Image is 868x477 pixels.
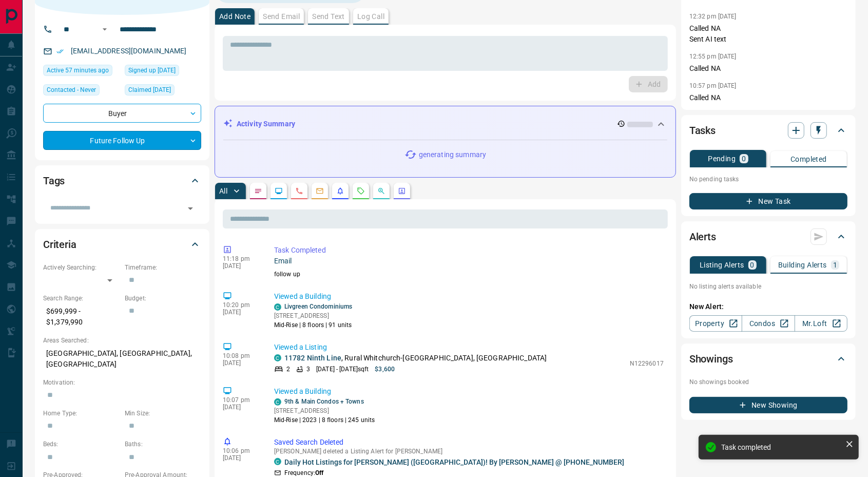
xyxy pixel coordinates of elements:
p: Activity Summary [237,119,295,129]
p: Called NA [689,63,847,74]
p: Timeframe: [125,263,201,272]
svg: Agent Actions [398,187,406,195]
button: New Task [689,193,847,209]
p: Mid-Rise | 8 floors | 91 units [274,320,352,330]
p: 11:18 pm [223,255,259,262]
svg: Opportunities [377,187,385,195]
svg: Notes [254,187,262,195]
p: $3,600 [375,365,395,374]
p: [STREET_ADDRESS] [274,311,352,320]
p: $699,999 - $1,379,990 [43,303,120,331]
a: Condos [742,315,795,332]
svg: Lead Browsing Activity [275,187,283,195]
p: 10:57 pm [DATE] [689,82,737,89]
p: follow up [274,270,664,279]
a: 9th & Main Condos + Towns [284,398,364,405]
p: Home Type: [43,409,120,418]
p: 10:06 pm [223,447,259,454]
h2: Showings [689,351,733,367]
div: Thu Apr 17 2025 [125,65,201,79]
p: Viewed a Building [274,291,664,302]
p: 10:07 pm [223,396,259,404]
p: [DATE] [223,359,259,367]
p: [STREET_ADDRESS] [274,406,375,415]
p: [DATE] [223,309,259,316]
h2: Alerts [689,228,716,245]
div: Buyer [43,104,201,123]
svg: Listing Alerts [336,187,344,195]
p: [PERSON_NAME] deleted a Listing Alert for [PERSON_NAME] [274,448,664,455]
p: [DATE] [223,262,259,270]
p: Add Note [219,13,250,20]
p: Baths: [125,440,201,449]
h2: Tags [43,173,65,189]
div: Alerts [689,224,847,249]
div: Future Follow Up [43,131,201,150]
p: Email [274,256,664,266]
button: Open [183,201,198,216]
p: [DATE] [223,404,259,411]
p: , Rural Whitchurch-[GEOGRAPHIC_DATA], [GEOGRAPHIC_DATA] [284,353,547,364]
p: No showings booked [689,377,847,387]
p: Motivation: [43,378,201,387]
a: [EMAIL_ADDRESS][DOMAIN_NAME] [71,47,187,55]
div: Thu Apr 17 2025 [125,84,201,99]
p: Pending [708,155,736,162]
p: Mid-Rise | 2023 | 8 floors | 245 units [274,415,375,425]
a: Livgreen Condominiums [284,303,352,310]
h2: Tasks [689,122,716,139]
p: No listing alerts available [689,282,847,291]
p: 3 [306,365,310,374]
p: Called NA Sent AI text [689,23,847,45]
p: 2 [286,365,290,374]
div: condos.ca [274,458,281,465]
p: Listing Alerts [700,261,744,269]
p: 12:55 pm [DATE] [689,53,737,60]
p: generating summary [419,149,486,160]
div: condos.ca [274,303,281,311]
a: Mr.Loft [795,315,847,332]
p: Areas Searched: [43,336,201,345]
p: 10:08 pm [223,352,259,359]
span: Signed up [DATE] [128,65,176,75]
div: Task completed [721,443,841,451]
p: Viewed a Building [274,386,664,397]
a: Daily Hot Listings for [PERSON_NAME] ([GEOGRAPHIC_DATA])! By [PERSON_NAME] @ [PHONE_NUMBER] [284,458,624,466]
svg: Calls [295,187,303,195]
div: condos.ca [274,354,281,361]
div: Tasks [689,118,847,143]
p: 12:32 pm [DATE] [689,13,737,20]
p: Called NA [689,92,847,103]
a: 11782 Ninth Line [284,354,341,362]
div: Wed Aug 13 2025 [43,65,120,79]
p: 1 [833,261,837,269]
p: 10:20 pm [223,301,259,309]
p: Completed [790,156,827,163]
div: Criteria [43,232,201,257]
div: Tags [43,168,201,193]
p: [DATE] - [DATE] sqft [316,365,369,374]
a: Property [689,315,742,332]
svg: Emails [316,187,324,195]
p: Task Completed [274,245,664,256]
span: Claimed [DATE] [128,85,171,95]
p: Saved Search Deleted [274,437,664,448]
p: Budget: [125,294,201,303]
p: 0 [742,155,746,162]
p: Building Alerts [778,261,827,269]
p: New Alert: [689,301,847,312]
p: [DATE] [223,454,259,462]
button: Open [99,23,111,35]
div: condos.ca [274,398,281,406]
p: All [219,187,227,195]
p: No pending tasks [689,171,847,187]
p: Min Size: [125,409,201,418]
p: Viewed a Listing [274,342,664,353]
p: Actively Searching: [43,263,120,272]
div: Showings [689,347,847,371]
p: 0 [750,261,755,269]
div: Activity Summary [223,115,667,133]
svg: Email Verified [56,48,64,55]
svg: Requests [357,187,365,195]
span: Active 57 minutes ago [47,65,109,75]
